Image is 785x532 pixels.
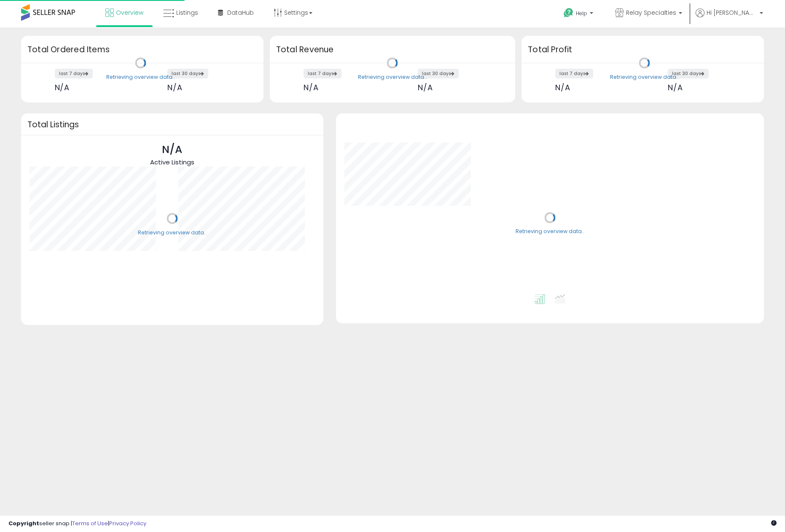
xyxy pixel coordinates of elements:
a: Hi [PERSON_NAME] [696,8,763,27]
div: Retrieving overview data.. [358,73,427,81]
div: Retrieving overview data.. [516,228,584,236]
div: Retrieving overview data.. [106,73,175,81]
span: Hi [PERSON_NAME] [707,8,757,17]
span: Listings [176,8,198,17]
span: Help [576,10,587,17]
span: Overview [116,8,143,17]
span: Relay Specialties [626,8,676,17]
div: Retrieving overview data.. [610,73,679,81]
div: Retrieving overview data.. [138,229,207,236]
i: Get Help [563,8,574,18]
a: Help [557,1,602,27]
span: DataHub [227,8,254,17]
